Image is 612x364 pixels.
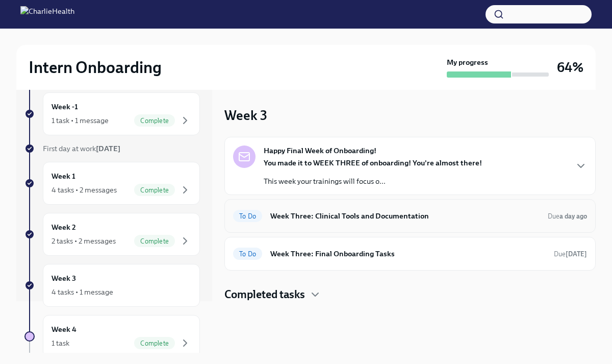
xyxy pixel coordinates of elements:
a: To DoWeek Three: Clinical Tools and DocumentationDuea day ago [233,208,587,224]
div: Completed tasks [224,287,596,302]
img: CharlieHealth [20,6,74,22]
h6: Week 3 [52,273,76,284]
span: Due [548,212,587,220]
a: Week 14 tasks • 2 messagesComplete [24,162,200,205]
h6: Week 2 [52,222,76,233]
a: To DoWeek Three: Final Onboarding TasksDue[DATE] [233,246,587,262]
div: 1 task • 1 message [52,115,109,126]
span: First day at work [43,144,120,153]
p: This week your trainings will focus o... [264,176,482,186]
h4: Completed tasks [224,287,305,302]
span: Complete [134,186,175,194]
strong: Happy Final Week of Onboarding! [264,145,376,156]
h6: Week 4 [52,324,76,335]
strong: [DATE] [566,250,587,258]
div: 1 task [52,338,69,348]
h3: Week 3 [224,106,267,125]
a: Week 41 taskComplete [24,315,200,358]
a: First day at work[DATE] [24,143,200,154]
span: October 6th, 2025 07:00 [548,211,587,221]
a: Week -11 task • 1 messageComplete [24,92,200,135]
strong: [DATE] [96,144,120,153]
strong: My progress [447,57,488,67]
a: Week 34 tasks • 1 message [24,264,200,307]
h6: Week -1 [52,101,78,112]
span: To Do [233,250,262,258]
h3: 64% [557,58,583,77]
h6: Week Three: Clinical Tools and Documentation [270,210,540,222]
span: Complete [134,117,175,125]
div: 2 tasks • 2 messages [52,236,116,246]
h6: Week 1 [52,171,75,182]
span: Complete [134,237,175,245]
span: To Do [233,212,262,220]
div: 4 tasks • 2 messages [52,185,117,195]
strong: You made it to WEEK THREE of onboarding! You're almost there! [264,158,482,167]
a: Week 22 tasks • 2 messagesComplete [24,213,200,256]
strong: a day ago [559,212,587,220]
span: Due [554,250,587,258]
span: Complete [134,339,175,347]
h6: Week Three: Final Onboarding Tasks [270,248,546,259]
span: October 4th, 2025 07:00 [554,249,587,259]
div: 4 tasks • 1 message [52,287,113,297]
h2: Intern Onboarding [29,57,162,78]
